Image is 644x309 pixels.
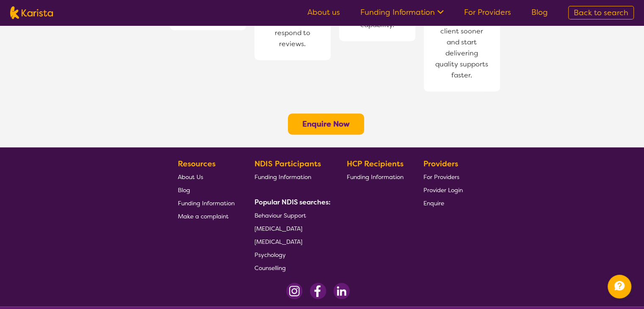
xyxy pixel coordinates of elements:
a: [MEDICAL_DATA] [254,235,327,248]
a: Funding Information [360,7,444,17]
span: [MEDICAL_DATA] [254,238,302,246]
button: Channel Menu [608,275,631,298]
a: Blog [531,7,548,17]
span: Behaviour Support [254,212,306,219]
a: Make a complaint [178,210,235,223]
img: Instagram [286,283,303,299]
a: Back to search [568,6,634,19]
a: Blog [178,183,235,196]
span: For Providers [423,173,459,181]
span: Funding Information [178,199,235,207]
a: Funding Information [347,170,404,183]
a: Behaviour Support [254,209,327,222]
b: NDIS Participants [254,159,321,169]
span: Funding Information [254,173,311,181]
b: Providers [423,159,458,169]
a: For Providers [464,7,511,17]
a: Enquire Now [302,119,350,129]
span: Make a complaint [178,212,229,220]
span: Back to search [574,8,628,18]
a: Funding Information [178,196,235,210]
span: Counselling [254,264,286,272]
a: [MEDICAL_DATA] [254,222,327,235]
span: Funding Information [347,173,404,181]
a: Enquire [423,196,463,210]
a: Provider Login [423,183,463,196]
span: Provider Login [423,186,463,194]
img: Karista logo [10,6,53,19]
a: About Us [178,170,235,183]
img: Facebook [310,283,326,299]
a: Funding Information [254,170,327,183]
span: Psychology [254,251,286,259]
b: Resources [178,159,216,169]
span: About Us [178,173,203,181]
img: LinkedIn [333,283,350,299]
span: Enquire [423,199,444,207]
a: For Providers [423,170,463,183]
span: Blog [178,186,190,194]
a: Psychology [254,248,327,261]
span: [MEDICAL_DATA] [254,225,302,232]
button: Enquire Now [288,113,364,135]
a: Counselling [254,261,327,274]
a: About us [307,7,340,17]
b: Popular NDIS searches: [254,198,331,207]
b: HCP Recipients [347,159,404,169]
